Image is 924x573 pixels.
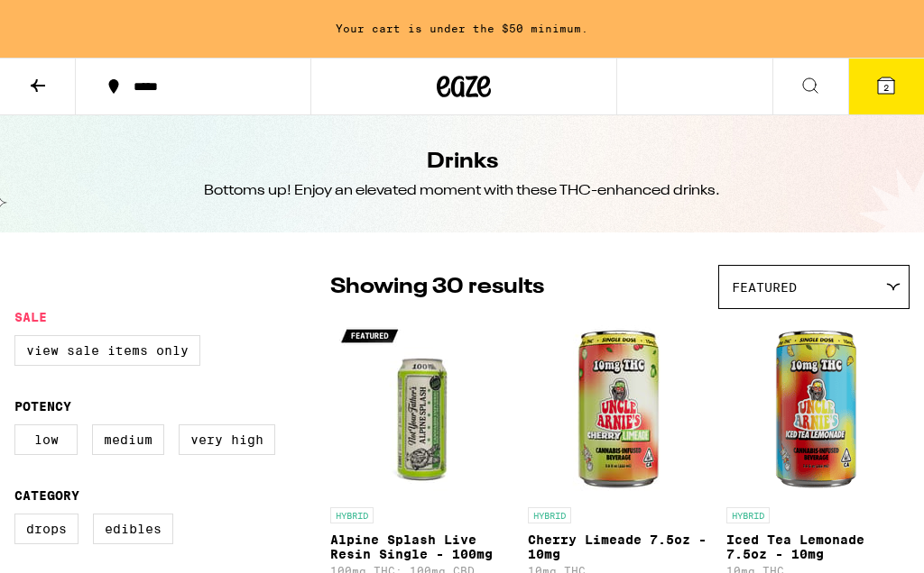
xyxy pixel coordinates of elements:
p: Iced Tea Lemonade 7.5oz - 10mg [726,532,910,561]
p: Alpine Splash Live Resin Single - 100mg [330,532,513,561]
p: HYBRID [528,507,571,523]
img: Uncle Arnie's - Cherry Limeade 7.5oz - 10mg [530,318,710,498]
legend: Sale [14,310,47,324]
img: Uncle Arnie's - Iced Tea Lemonade 7.5oz - 10mg [727,318,908,498]
legend: Potency [14,399,71,414]
div: Bottoms up! Enjoy an elevated moment with these THC-enhanced drinks. [204,181,720,201]
label: Very High [179,424,275,455]
p: Showing 30 results [330,272,544,303]
span: 2 [883,82,889,93]
legend: Category [14,488,79,503]
label: Drops [14,514,79,544]
span: Featured [732,280,797,295]
p: HYBRID [726,507,770,523]
p: HYBRID [330,507,374,523]
label: View Sale Items Only [14,335,200,366]
h1: Drinks [427,147,498,177]
p: Cherry Limeade 7.5oz - 10mg [528,532,711,561]
button: 2 [848,59,924,114]
label: Edibles [93,514,173,544]
label: Low [14,424,78,455]
label: Medium [92,424,164,455]
img: Not Your Father's - Alpine Splash Live Resin Single - 100mg [332,318,513,498]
